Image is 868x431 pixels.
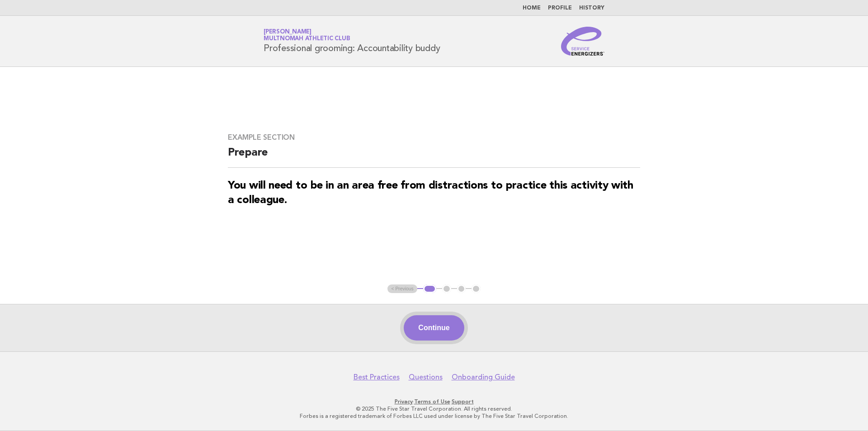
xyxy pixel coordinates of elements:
[452,373,515,382] a: Onboarding Guide
[157,405,711,412] p: © 2025 The Five Star Travel Corporation. All rights reserved.
[228,180,633,206] strong: You will need to be in an area free from distractions to practice this activity with a colleague.
[228,146,640,168] h2: Prepare
[228,133,640,142] h3: Example Section
[404,315,464,341] button: Continue
[354,373,400,382] a: Best Practices
[264,29,350,42] a: [PERSON_NAME]Multnomah Athletic Club
[561,27,604,56] img: Service Energizers
[579,5,604,11] a: History
[264,36,350,42] span: Multnomah Athletic Club
[264,29,440,53] h1: Professional grooming: Accountability buddy
[423,284,436,294] button: 1
[157,412,711,420] p: Forbes is a registered trademark of Forbes LLC used under license by The Five Star Travel Corpora...
[523,5,541,11] a: Home
[395,398,413,405] a: Privacy
[414,398,450,405] a: Terms of Use
[548,5,572,11] a: Profile
[157,398,711,405] p: · ·
[452,398,474,405] a: Support
[409,373,443,382] a: Questions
